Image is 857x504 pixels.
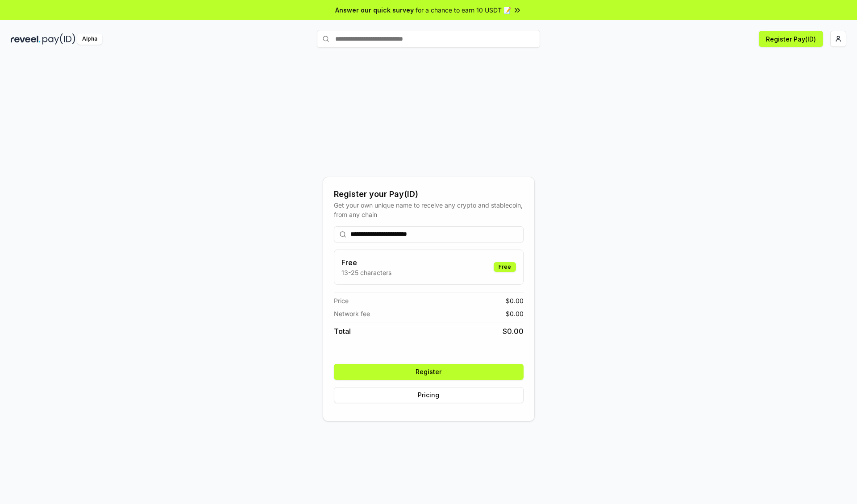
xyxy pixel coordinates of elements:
[42,33,75,45] img: pay_id
[334,326,351,337] span: Total
[759,31,823,47] button: Register Pay(ID)
[334,364,524,380] button: Register
[341,268,391,277] p: 13-25 characters
[506,296,524,305] span: $ 0.00
[334,296,349,305] span: Price
[335,5,414,15] span: Answer our quick survey
[506,309,524,318] span: $ 0.00
[11,33,41,45] img: reveel_dark
[494,262,516,272] div: Free
[334,387,524,403] button: Pricing
[334,309,370,318] span: Network fee
[334,188,524,200] div: Register your Pay(ID)
[503,326,524,337] span: $ 0.00
[341,257,391,268] h3: Free
[77,33,102,45] div: Alpha
[334,200,524,219] div: Get your own unique name to receive any crypto and stablecoin, from any chain
[416,5,511,15] span: for a chance to earn 10 USDT 📝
